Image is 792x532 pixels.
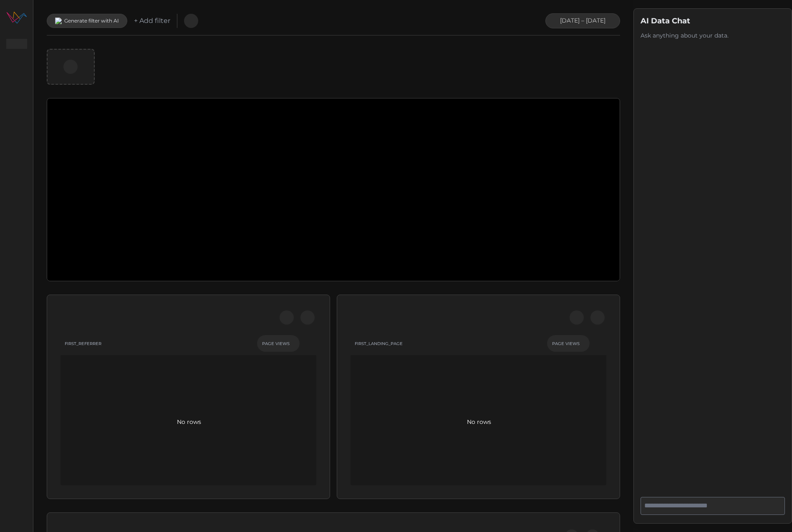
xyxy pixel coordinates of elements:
div: Page Views [262,341,290,346]
button: [DATE] – [DATE] [545,13,620,28]
h4: AI Data Chat [641,15,785,26]
p: Generate filter with AI [64,18,119,24]
button: Sort [580,341,585,345]
p: + Add filter [134,16,170,26]
div: No rows [61,355,317,489]
div: Page Views [552,341,580,346]
div: Ask anything about your data. [641,31,783,40]
button: Send [778,504,782,508]
button: open dashboard [590,310,605,325]
button: search [280,310,294,325]
img: AI [55,18,62,24]
button: Sort [290,341,295,345]
button: search [570,310,584,325]
button: save predicate [63,60,78,74]
button: save predicate [184,14,198,28]
div: first_referrer [65,341,101,346]
button: open dashboard [300,310,315,325]
div: first_landing_page [355,341,403,346]
div: No rows [351,355,607,489]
